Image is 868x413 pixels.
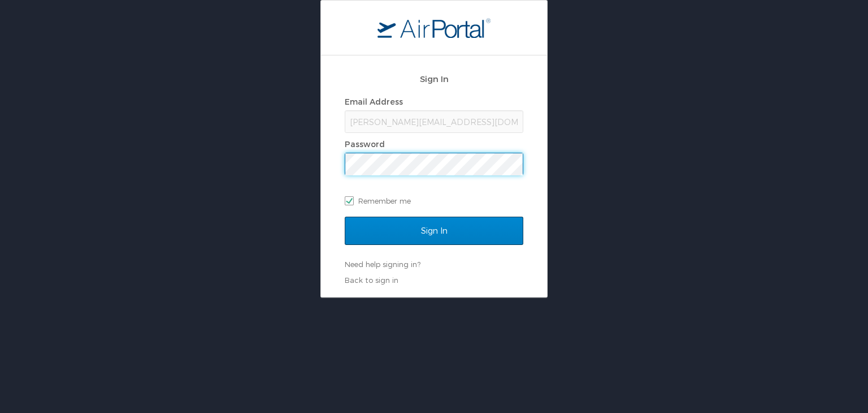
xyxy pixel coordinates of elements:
[377,18,491,38] img: logo
[345,97,403,106] label: Email Address
[345,217,523,245] input: Sign In
[345,192,523,209] label: Remember me
[345,276,398,285] a: Back to sign in
[345,139,385,149] label: Password
[345,72,523,85] h2: Sign In
[345,260,420,269] a: Need help signing in?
